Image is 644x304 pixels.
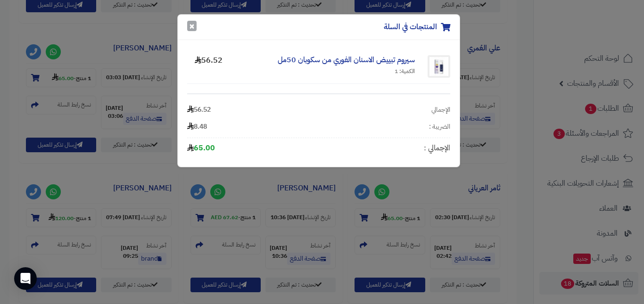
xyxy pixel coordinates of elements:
[187,143,215,154] div: 65.00
[187,55,225,78] div: 56.52
[187,21,197,31] button: ×
[278,54,415,66] a: سيروم تبييض الاسنان الفوري من سكوبان 50مل
[14,267,37,290] div: Open Intercom Messenger
[187,122,207,131] div: 8.48
[187,105,211,115] div: 56.52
